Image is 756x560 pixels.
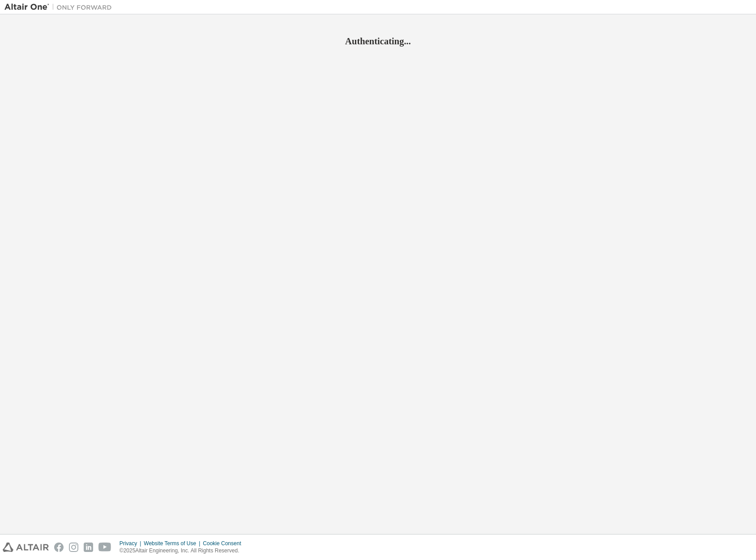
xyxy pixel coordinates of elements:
[84,543,93,552] img: linkedin.svg
[203,540,246,547] div: Cookie Consent
[144,540,203,547] div: Website Terms of Use
[98,543,111,552] img: youtube.svg
[120,540,144,547] div: Privacy
[69,543,78,552] img: instagram.svg
[4,3,116,12] img: Altair One
[54,543,64,552] img: facebook.svg
[3,543,49,552] img: altair_logo.svg
[4,35,752,47] h2: Authenticating...
[120,547,247,555] p: © 2025 Altair Engineering, Inc. All Rights Reserved.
